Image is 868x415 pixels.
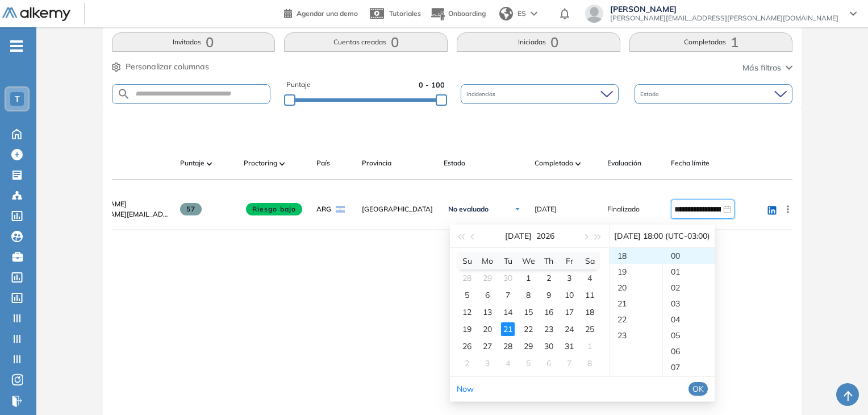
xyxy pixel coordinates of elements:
td: 2026-07-17 [559,304,579,321]
div: 3 [481,356,494,370]
button: Más filtros [742,62,792,74]
td: 2026-07-12 [457,304,477,321]
th: We [518,252,539,269]
div: 00 [663,248,715,264]
span: [PERSON_NAME] [610,5,838,14]
span: Más filtros [742,62,781,74]
td: 2026-07-09 [539,287,559,304]
button: Onboarding [430,2,486,26]
td: 2026-07-30 [539,338,559,355]
td: 2026-06-28 [457,269,477,287]
div: 01 [663,264,715,280]
a: Agendar una demo [284,6,358,19]
td: 2026-07-05 [457,287,477,304]
img: ARG [336,206,345,213]
button: Personalizar columnas [112,61,209,73]
span: T [15,94,20,103]
div: 03 [663,296,715,312]
div: 1 [583,339,596,353]
div: 08 [663,375,715,391]
div: 20 [481,322,494,336]
div: 26 [460,339,474,353]
div: 05 [663,327,715,343]
div: 21 [610,296,662,312]
td: 2026-07-15 [518,304,539,321]
div: 6 [481,288,494,302]
th: Th [539,252,559,269]
td: 2026-07-24 [559,321,579,338]
span: Estado [640,90,661,98]
div: 23 [610,327,662,343]
td: 2026-07-28 [498,338,518,355]
button: Completadas1 [629,32,793,52]
button: Invitados0 [112,32,276,52]
th: Su [457,252,477,269]
img: Ícono de flecha [514,206,521,213]
td: 2026-07-23 [539,321,559,338]
td: 2026-07-31 [559,338,579,355]
a: [PERSON_NAME] [71,199,171,209]
div: 15 [521,305,535,319]
td: 2026-07-20 [477,321,498,338]
div: 19 [460,322,474,336]
td: 2026-07-10 [559,287,579,304]
div: 7 [562,356,576,370]
td: 2026-07-22 [518,321,539,338]
button: Cuentas creadas0 [284,32,448,52]
td: 2026-08-01 [579,338,600,355]
span: Riesgo bajo [246,203,303,215]
img: arrow [531,11,537,16]
div: 17 [562,305,576,319]
div: 8 [521,288,535,302]
td: 2026-07-25 [579,321,600,338]
span: [DATE] [535,204,557,214]
div: Chat Widget [811,360,868,415]
button: Iniciadas0 [457,32,620,52]
div: 22 [521,322,535,336]
td: 2026-07-07 [498,287,518,304]
div: 21 [501,322,515,336]
td: 2026-08-06 [539,355,559,372]
div: 04 [663,312,715,327]
div: 24 [562,322,576,336]
div: 14 [501,305,515,319]
span: [PERSON_NAME][EMAIL_ADDRESS][PERSON_NAME][DOMAIN_NAME] [610,14,838,23]
span: 57 [180,203,202,215]
div: 2 [460,356,474,370]
td: 2026-08-02 [457,355,477,372]
td: 2026-07-18 [579,304,600,321]
button: [DATE] [505,225,532,247]
div: 18 [583,305,596,319]
button: OK [688,382,708,396]
div: 31 [562,339,576,353]
span: Agendar una demo [297,9,358,18]
div: 6 [542,356,556,370]
span: Puntaje [180,158,205,168]
td: 2026-07-29 [518,338,539,355]
div: 29 [481,271,494,285]
div: 20 [610,280,662,296]
div: 28 [460,271,474,285]
img: Logo [2,7,70,22]
img: [missing "en.ARROW_ALT" translation] [575,162,581,165]
a: Now [457,384,474,394]
div: 13 [481,305,494,319]
div: 23 [542,322,556,336]
td: 2026-07-14 [498,304,518,321]
th: Sa [579,252,600,269]
td: 2026-07-26 [457,338,477,355]
td: 2026-07-21 [498,321,518,338]
div: 29 [521,339,535,353]
td: 2026-07-13 [477,304,498,321]
td: 2026-07-04 [579,269,600,287]
div: 5 [460,288,474,302]
td: 2026-07-01 [518,269,539,287]
td: 2026-07-27 [477,338,498,355]
td: 2026-06-29 [477,269,498,287]
div: 06 [663,343,715,359]
span: ARG [316,204,331,214]
td: 2026-08-08 [579,355,600,372]
span: OK [692,383,704,395]
span: Fecha límite [671,158,710,168]
span: Completado [535,158,573,168]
